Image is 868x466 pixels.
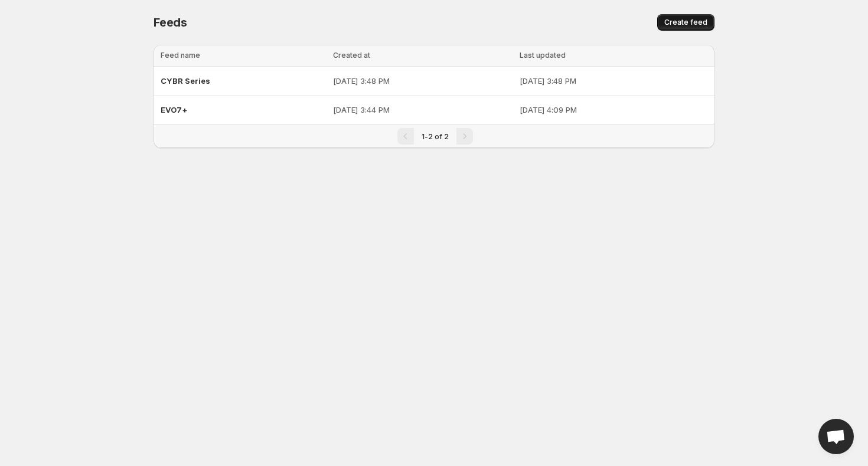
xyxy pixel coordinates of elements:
[333,51,370,60] span: Created at
[161,76,210,86] span: CYBR Series
[154,15,187,29] span: Feeds
[818,419,854,454] div: Open chat
[154,124,714,148] nav: Pagination
[161,105,187,114] span: EVO7+
[161,51,200,60] span: Feed name
[422,132,449,141] span: 1-2 of 2
[333,104,513,116] p: [DATE] 3:44 PM
[664,18,707,27] span: Create feed
[520,51,566,60] span: Last updated
[520,75,707,87] p: [DATE] 3:48 PM
[657,14,714,31] button: Create feed
[333,75,513,87] p: [DATE] 3:48 PM
[520,104,707,116] p: [DATE] 4:09 PM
